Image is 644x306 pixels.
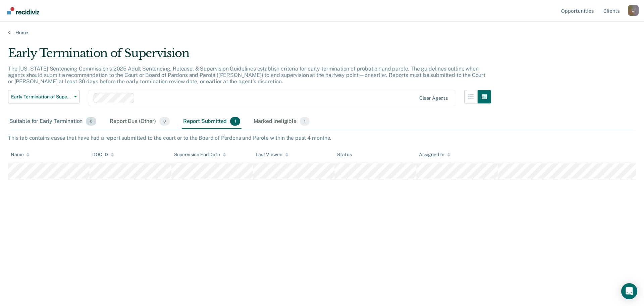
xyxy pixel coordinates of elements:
div: Supervision End Date [174,152,226,158]
div: Report Submitted1 [182,114,241,129]
span: 1 [300,117,310,126]
div: Assigned to [419,152,450,158]
div: Name [11,152,30,158]
p: The [US_STATE] Sentencing Commission’s 2025 Adult Sentencing, Release, & Supervision Guidelines e... [8,65,485,85]
div: Open Intercom Messenger [621,283,637,299]
div: Marked Ineligible1 [252,114,311,129]
div: This tab contains cases that have had a report submitted to the court or to the Board of Pardons ... [8,135,636,141]
span: 0 [159,117,170,126]
button: Profile dropdown button [628,5,639,16]
div: Status [337,152,352,158]
a: Home [8,30,636,36]
div: Early Termination of Supervision [8,46,491,65]
span: Early Termination of Supervision [11,94,71,100]
div: Clear agents [419,95,448,101]
div: Last Viewed [256,152,288,158]
span: 0 [86,117,96,126]
div: DOC ID [92,152,114,158]
div: Suitable for Early Termination0 [8,114,98,129]
button: Early Termination of Supervision [8,90,80,103]
div: Report Due (Other)0 [108,114,171,129]
div: J J [628,5,639,16]
img: Recidiviz [7,7,39,14]
span: 1 [230,117,240,126]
